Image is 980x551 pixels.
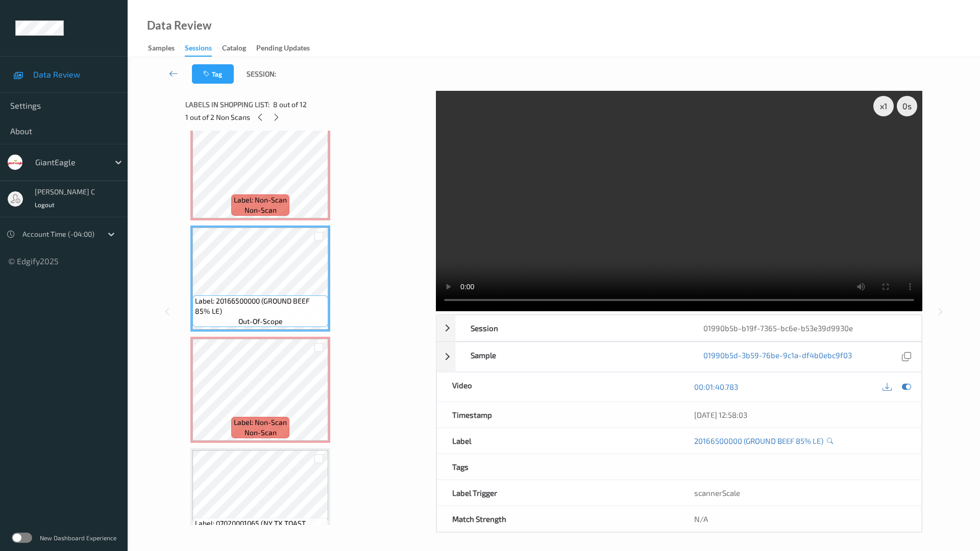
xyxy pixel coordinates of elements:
[436,342,922,372] div: Sample01990b5d-3b59-76be-9c1a-df4b0ebc9f03
[256,41,320,56] a: Pending Updates
[244,205,277,215] span: non-scan
[247,69,276,79] span: Session:
[437,372,679,402] div: Video
[703,350,852,364] a: 01990b5d-3b59-76be-9c1a-df4b0ebc9f03
[437,480,679,506] div: Label Trigger
[148,43,175,56] div: Samples
[147,20,211,31] div: Data Review
[256,43,310,56] div: Pending Updates
[185,111,429,123] div: 1 out of 2 Non Scans
[437,454,679,480] div: Tags
[679,480,921,506] div: scannerScale
[148,41,185,56] a: Samples
[222,43,246,56] div: Catalog
[234,195,287,205] span: Label: Non-Scan
[192,64,234,84] button: Tag
[694,436,823,446] a: 20166500000 (GROUND BEEF 85% LE)
[436,315,922,341] div: Session01990b5b-b19f-7365-bc6e-b53e39d9930e
[437,506,679,532] div: Match Strength
[185,43,212,57] div: Sessions
[238,316,283,327] span: out-of-scope
[195,518,326,539] span: Label: 07020001065 (NY TX TOAST CROUTO)
[273,99,307,110] span: 8 out of 12
[694,410,906,420] div: [DATE] 12:58:03
[234,417,287,428] span: Label: Non-Scan
[679,506,921,532] div: N/A
[455,342,689,371] div: Sample
[455,315,689,341] div: Session
[437,428,679,454] div: Label
[222,41,256,56] a: Catalog
[873,96,894,116] div: x 1
[244,428,277,438] span: non-scan
[195,296,326,316] span: Label: 20166500000 (GROUND BEEF 85% LE)
[185,99,269,110] span: Labels in shopping list:
[185,41,222,57] a: Sessions
[688,315,921,341] div: 01990b5b-b19f-7365-bc6e-b53e39d9930e
[437,402,679,428] div: Timestamp
[897,96,917,116] div: 0 s
[694,382,738,392] a: 00:01:40.783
